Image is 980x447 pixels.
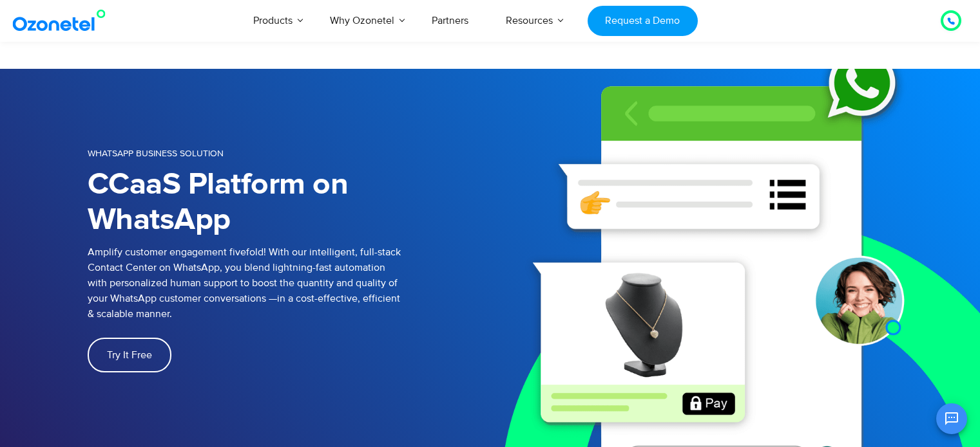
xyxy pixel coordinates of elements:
a: Request a Demo [588,6,698,36]
a: Try It Free [88,338,171,372]
h1: CCaaS Platform on WhatsApp [88,167,490,238]
button: Open chat [936,403,967,434]
span: Try It Free [107,350,152,360]
p: Amplify customer engagement fivefold! With our intelligent, full-stack Contact Center on WhatsApp... [88,244,490,322]
span: WHATSAPP BUSINESS SOLUTION [88,148,224,159]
